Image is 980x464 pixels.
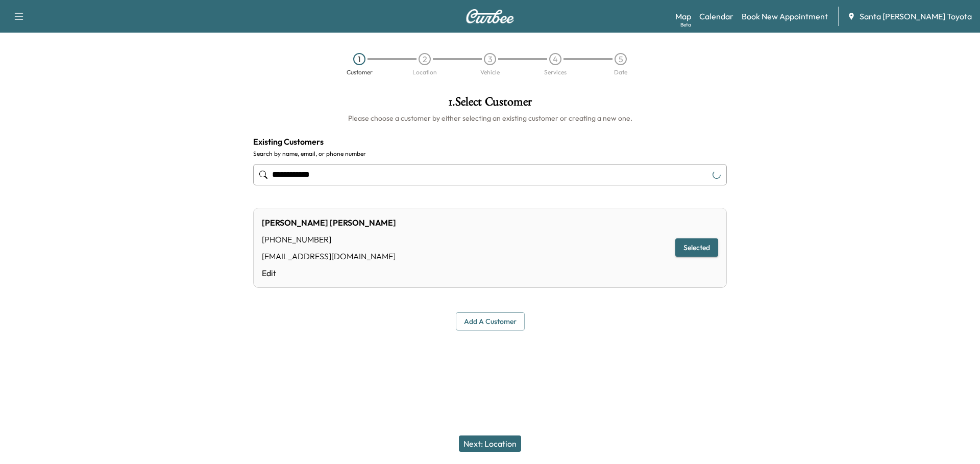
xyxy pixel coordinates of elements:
[253,96,727,113] h1: 1 . Select Customer
[262,267,396,279] a: Edit
[675,238,718,257] button: Selected
[465,9,514,23] img: Curbee Logo
[742,10,828,22] a: Book New Appointment
[262,216,396,229] div: [PERSON_NAME] [PERSON_NAME]
[253,135,727,148] h4: Existing Customers
[262,250,396,262] div: [EMAIL_ADDRESS][DOMAIN_NAME]
[480,69,500,75] div: Vehicle
[680,21,691,29] div: Beta
[699,10,733,22] a: Calendar
[675,10,691,22] a: MapBeta
[253,150,727,158] label: Search by name, email, or phone number
[347,69,373,75] div: Customer
[544,69,567,75] div: Services
[253,113,727,123] h6: Please choose a customer by either selecting an existing customer or creating a new one.
[549,53,561,65] div: 4
[615,53,627,65] div: 5
[353,53,365,65] div: 1
[456,312,525,331] button: Add a customer
[419,53,431,65] div: 2
[412,69,437,75] div: Location
[262,233,396,245] div: [PHONE_NUMBER]
[860,10,972,22] span: Santa [PERSON_NAME] Toyota
[484,53,496,65] div: 3
[459,435,521,452] button: Next: Location
[614,69,627,75] div: Date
